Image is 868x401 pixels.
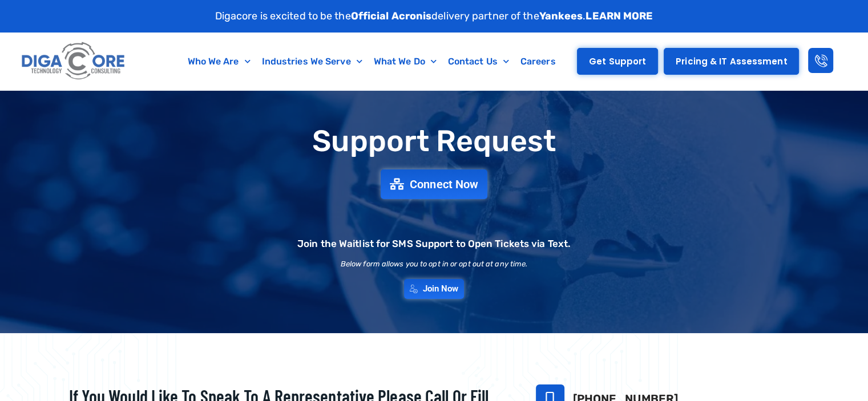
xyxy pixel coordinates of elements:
a: What We Do [368,48,442,75]
a: Careers [515,48,562,75]
span: Join Now [423,285,459,293]
a: Join Now [404,279,465,299]
span: Pricing & IT Assessment [676,57,787,66]
span: Get Support [589,57,646,66]
a: Industries We Serve [256,48,368,75]
nav: Menu [174,48,569,75]
strong: Official Acronis [351,10,432,22]
a: Connect Now [381,169,487,199]
a: Get Support [577,48,658,75]
a: Pricing & IT Assessment [664,48,799,75]
p: Digacore is excited to be the delivery partner of the . [215,9,653,24]
img: Digacore logo 1 [19,38,128,84]
h1: Support Request [41,125,828,157]
a: LEARN MORE [586,10,653,22]
a: Contact Us [442,48,515,75]
a: Who We Are [182,48,256,75]
h2: Below form allows you to opt in or opt out at any time. [341,260,528,268]
h2: Join the Waitlist for SMS Support to Open Tickets via Text. [297,239,571,249]
strong: Yankees [539,10,583,22]
span: Connect Now [410,179,478,190]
